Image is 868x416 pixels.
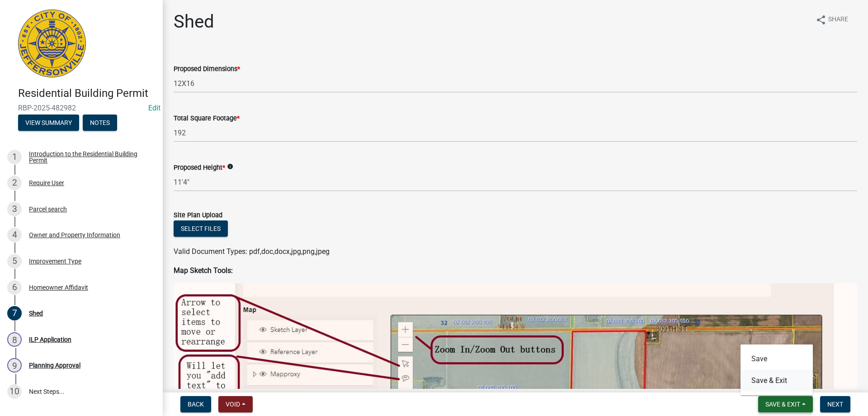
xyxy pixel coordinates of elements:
span: Share [828,14,848,25]
wm-modal-confirm: Notes [83,120,117,127]
div: Require User [29,180,64,186]
div: Homeowner Affidavit [29,284,88,291]
button: Back [180,396,211,412]
label: Total Square Footage [174,115,240,122]
div: 9 [7,358,22,373]
button: Select files [174,220,228,237]
button: Save & Exit [741,370,813,392]
strong: Map Sketch Tools: [174,266,233,275]
span: Void [226,401,240,408]
button: Notes [83,115,117,131]
button: Save [741,348,813,370]
div: Parcel search [29,206,67,212]
button: View Summary [18,115,79,131]
wm-modal-confirm: Summary [18,120,79,127]
div: Shed [29,310,43,316]
a: Edit [148,104,160,112]
span: Valid Document Types: pdf,doc,docx,jpg,png,jpeg [174,247,330,256]
span: Next [827,401,843,408]
button: Void [218,396,253,412]
div: 8 [7,332,22,347]
div: 7 [7,306,22,320]
label: Proposed Dimensions [174,66,240,72]
div: 1 [7,150,22,164]
div: Improvement Type [29,258,81,264]
button: Save & Exit [758,396,813,412]
span: Save & Exit [765,401,800,408]
div: Planning Approval [29,362,80,368]
div: ILP Application [29,336,71,343]
div: 2 [7,176,22,190]
div: 6 [7,280,22,295]
span: Back [188,401,204,408]
div: 4 [7,228,22,242]
i: info [227,163,233,170]
button: Next [820,396,850,412]
i: share [816,14,826,25]
div: Save & Exit [741,344,813,395]
label: Proposed Height [174,165,225,171]
label: Site Plan Upload [174,212,222,219]
div: 5 [7,254,22,268]
button: shareShare [808,11,855,29]
wm-modal-confirm: Edit Application Number [148,104,160,112]
h1: Shed [174,11,214,33]
div: Introduction to the Residential Building Permit [29,151,148,163]
div: 10 [7,384,22,399]
div: Owner and Property Information [29,232,120,238]
img: City of Jeffersonville, Indiana [18,10,86,77]
h4: Residential Building Permit [18,87,156,100]
span: RBP-2025-482982 [18,104,145,112]
div: 3 [7,202,22,216]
